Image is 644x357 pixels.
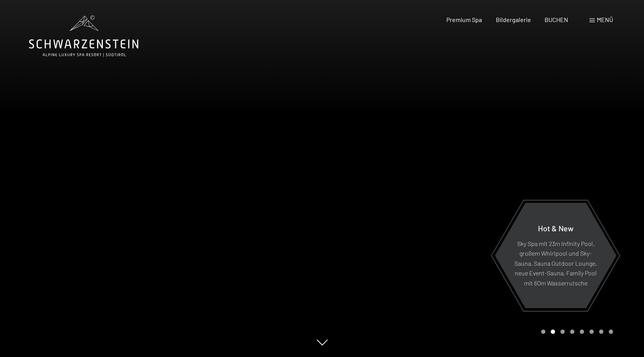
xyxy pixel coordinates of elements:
[597,16,613,23] span: Menü
[570,330,574,334] div: Carousel Page 4
[580,330,584,334] div: Carousel Page 5
[541,330,545,334] div: Carousel Page 1
[538,330,613,334] div: Carousel Pagination
[514,238,598,288] p: Sky Spa mit 23m Infinity Pool, großem Whirlpool und Sky-Sauna, Sauna Outdoor Lounge, neue Event-S...
[538,223,574,232] span: Hot & New
[589,330,594,334] div: Carousel Page 6
[609,330,613,334] div: Carousel Page 8
[494,202,617,309] a: Hot & New Sky Spa mit 23m Infinity Pool, großem Whirlpool und Sky-Sauna, Sauna Outdoor Lounge, ne...
[545,16,568,23] a: BUCHEN
[560,330,565,334] div: Carousel Page 3
[496,16,531,23] a: Bildergalerie
[446,16,482,23] a: Premium Spa
[599,330,603,334] div: Carousel Page 7
[551,330,555,334] div: Carousel Page 2 (Current Slide)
